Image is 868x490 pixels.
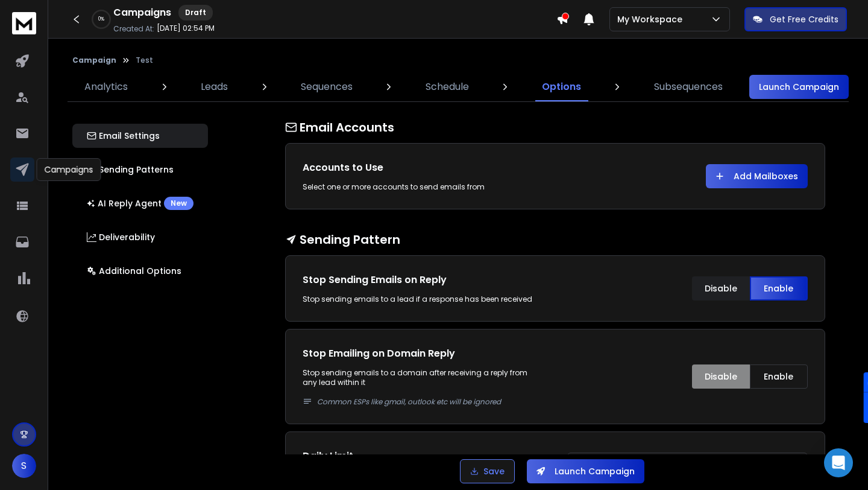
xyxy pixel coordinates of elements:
[113,5,171,20] h1: Campaigns
[303,368,543,407] p: Stop sending emails to a domain after receiving a reply from any lead within it
[303,273,543,287] h1: Stop Sending Emails on Reply
[303,161,543,175] h1: Accounts to Use
[72,56,116,65] button: Campaign
[654,80,723,94] p: Subsequences
[12,454,36,478] button: S
[824,448,853,477] div: Open Intercom Messenger
[770,13,838,25] p: Get Free Credits
[692,364,750,389] button: Disable
[460,459,515,483] button: Save
[87,130,160,142] p: Email Settings
[87,197,193,210] p: AI Reply Agent
[744,7,847,31] button: Get Free Credits
[617,13,687,25] p: My Workspace
[37,158,101,181] div: Campaigns
[72,259,208,283] button: Additional Options
[201,80,228,94] p: Leads
[72,191,208,215] button: AI Reply AgentNew
[527,459,644,483] button: Launch Campaign
[285,119,825,136] h1: Email Accounts
[706,164,808,188] button: Add Mailboxes
[77,72,135,101] a: Analytics
[84,80,128,94] p: Analytics
[301,80,353,94] p: Sequences
[749,75,849,99] button: Launch Campaign
[87,265,181,277] p: Additional Options
[750,276,808,301] button: Enable
[692,276,750,301] button: Disable
[426,80,469,94] p: Schedule
[303,346,543,361] h1: Stop Emailing on Domain Reply
[285,231,825,248] h1: Sending Pattern
[750,364,808,389] button: Enable
[294,72,360,101] a: Sequences
[647,72,730,101] a: Subsequences
[87,164,174,176] p: Sending Patterns
[157,24,215,33] p: [DATE] 02:54 PM
[193,72,235,101] a: Leads
[542,80,581,94] p: Options
[136,56,153,65] p: Test
[317,397,543,407] p: Common ESPs like gmail, outlook etc will be ignored
[178,5,213,21] div: Draft
[72,225,208,249] button: Deliverability
[87,231,155,243] p: Deliverability
[12,12,36,34] img: logo
[72,124,208,148] button: Email Settings
[72,157,208,182] button: Sending Patterns
[535,72,588,101] a: Options
[303,294,543,304] div: Stop sending emails to a lead if a response has been received
[113,24,154,34] p: Created At:
[303,449,543,463] h1: Daily Limit
[303,182,543,192] div: Select one or more accounts to send emails from
[98,16,104,23] p: 0 %
[418,72,476,101] a: Schedule
[164,197,193,210] div: New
